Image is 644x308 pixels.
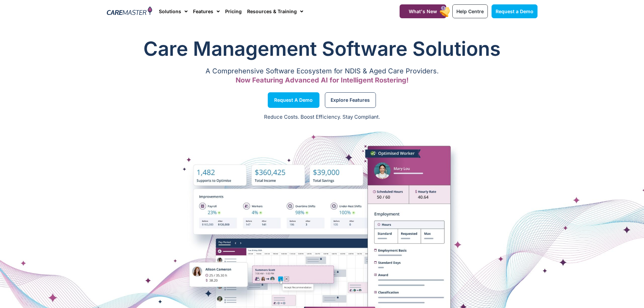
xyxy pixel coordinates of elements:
[456,8,484,14] span: Help Centre
[452,4,488,18] a: Help Centre
[107,69,538,73] p: A Comprehensive Software Ecosystem for NDIS & Aged Care Providers.
[4,113,640,121] p: Reduce Costs. Boost Efficiency. Stay Compliant.
[107,35,538,62] h1: Care Management Software Solutions
[496,8,533,14] span: Request a Demo
[274,98,313,102] span: Request a Demo
[400,4,446,18] a: What's New
[325,92,376,108] a: Explore Features
[107,6,152,17] img: CareMaster Logo
[236,76,409,84] span: Now Featuring Advanced AI for Intelligent Rostering!
[409,8,437,14] span: What's New
[268,92,319,108] a: Request a Demo
[331,98,370,102] span: Explore Features
[492,4,538,18] a: Request a Demo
